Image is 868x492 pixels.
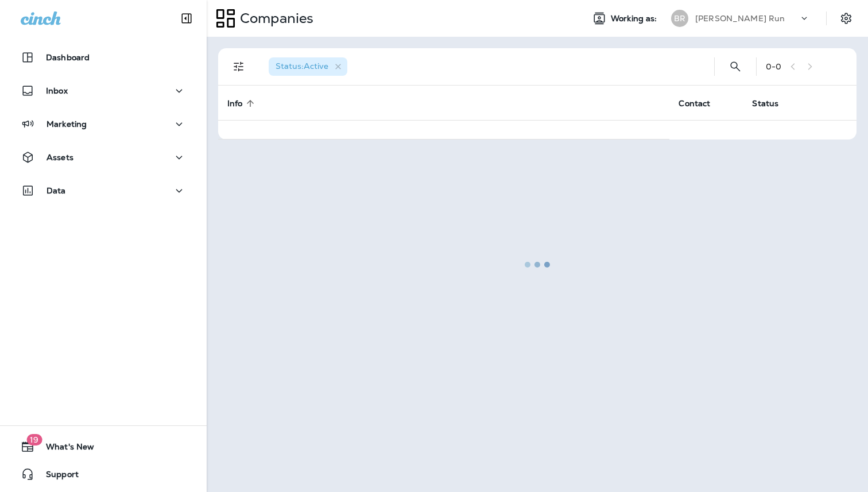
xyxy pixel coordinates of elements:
[34,470,79,483] span: Support
[836,8,857,29] button: Settings
[11,113,195,135] button: Marketing
[46,119,87,129] p: Marketing
[11,79,195,102] button: Inbox
[11,179,195,202] button: Data
[46,53,90,62] p: Dashboard
[611,14,660,24] span: Working as:
[34,442,94,456] span: What's New
[671,10,688,27] div: BR
[46,153,73,162] p: Assets
[46,86,68,95] p: Inbox
[11,435,195,458] button: 19What's New
[11,146,195,169] button: Assets
[235,10,313,27] p: Companies
[26,434,42,445] span: 19
[11,463,195,486] button: Support
[11,46,195,69] button: Dashboard
[46,186,66,195] p: Data
[170,7,203,30] button: Collapse Sidebar
[695,14,785,23] p: [PERSON_NAME] Run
